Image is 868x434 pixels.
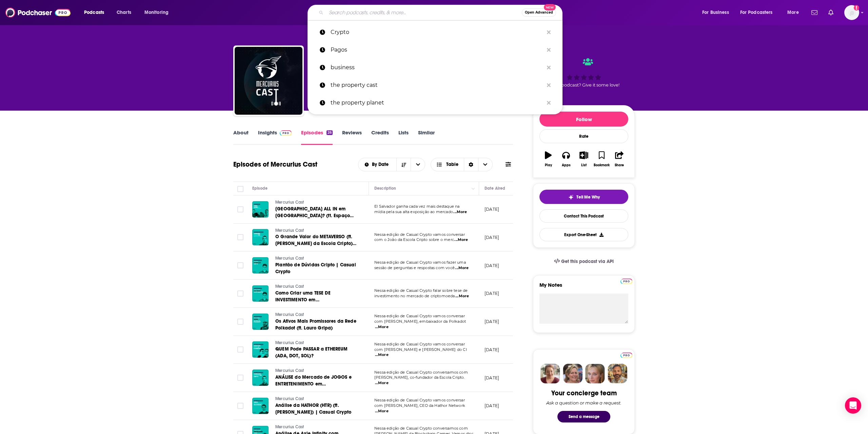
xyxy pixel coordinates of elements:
span: Nessa edição de Casual Crypto conversamos com [374,426,468,431]
span: Mercurius Cast [275,312,304,317]
span: Open Advanced [525,11,553,14]
div: List [581,163,587,167]
div: Description [374,184,396,192]
img: Podchaser Pro [620,353,632,358]
button: Open AdvancedNew [522,8,556,17]
div: Sort Direction [464,158,478,171]
span: O Grande Valor do METAVERSO (ft. [PERSON_NAME] da Escola Cripto) | Casual Crypto [275,234,357,253]
div: Rate [539,129,628,143]
button: open menu [697,7,737,18]
button: Follow [539,112,628,127]
button: open menu [79,7,113,18]
span: [GEOGRAPHIC_DATA] ALL IN em [GEOGRAPHIC_DATA]? (ft. Espaço Cripto e Btreze) | Casual Crypto [275,206,354,225]
span: ...More [375,324,389,330]
span: More [787,8,799,17]
p: business [331,59,544,76]
div: Episode [252,184,268,192]
span: com [PERSON_NAME], CEO da Hathor Network [374,403,465,408]
button: Bookmark [593,147,610,171]
span: Toggle select row [237,262,243,268]
a: Mercurius Cast [275,396,357,402]
span: Nessa edição de Casual Crypto vamos conversar [374,232,465,237]
a: Mercurius Cast [275,200,357,206]
span: Toggle select row [237,319,243,325]
span: Mercurius Cast [275,284,304,289]
button: open menu [140,7,177,18]
span: Get this podcast via API [561,259,614,264]
h2: Choose List sort [358,158,426,171]
label: My Notes [539,282,628,294]
a: the property planet [308,94,563,112]
a: Mercurius Cast [275,312,357,318]
div: 26 [327,130,333,135]
p: [DATE] [485,347,499,353]
span: com [PERSON_NAME], embaixador da Polkadot [374,319,466,324]
button: tell me why sparkleTell Me Why [539,190,628,204]
svg: Add a profile image [854,5,859,11]
span: ...More [454,237,468,243]
a: the property cast [308,76,563,94]
span: mídia pela sua alta exposição ao mercado [374,209,453,214]
a: [GEOGRAPHIC_DATA] ALL IN em [GEOGRAPHIC_DATA]? (ft. Espaço Cripto e Btreze) | Casual Crypto [275,206,357,219]
p: [DATE] [485,234,499,240]
button: open menu [736,7,783,18]
p: [DATE] [485,375,499,381]
a: Credits [371,129,389,145]
span: Tell Me Why [576,194,600,200]
span: By Date [372,162,391,167]
button: open menu [411,158,425,171]
a: Análise da HATHOR (HTR) (ft. [PERSON_NAME]) | Casual Crypto [275,402,357,416]
button: Choose View [431,158,493,171]
button: Show profile menu [844,5,859,20]
span: com o João da Escola Cripto sobre o merc [374,237,454,242]
span: [PERSON_NAME], co-fundador da Escola Cripto. [374,375,465,380]
img: Mercurius Cast [235,47,302,115]
input: Search podcasts, credits, & more... [326,7,522,18]
button: open menu [358,162,397,167]
a: Podchaser - Follow, Share and Rate Podcasts [5,6,71,19]
a: Mercurius Cast [275,368,357,374]
a: Mercurius Cast [275,228,357,234]
span: QUEM Pode PASSAR a ETHEREUM (ADA, DOT, SOL)? [275,346,348,359]
button: open menu [783,7,807,18]
span: ...More [453,209,467,215]
button: List [575,147,593,171]
a: Crypto [308,23,563,41]
a: Contact This Podcast [539,209,628,223]
span: Toggle select row [237,403,243,409]
span: sessão de perguntas e respostas com você [374,265,455,270]
button: Sort Direction [396,158,411,171]
span: ANÁLISE do Mercado de JOGOS e ENTRETENIMENTO em [GEOGRAPHIC_DATA] (ft. [PERSON_NAME]) | Casual Cr... [275,374,352,400]
span: Nessa edição de Casual Crypto vamos conversar [374,342,465,346]
a: Como Criar uma TESE DE INVESTIMENTO em [GEOGRAPHIC_DATA] | Casual Crypto [275,290,357,303]
span: Mercurius Cast [275,340,304,345]
a: InsightsPodchaser Pro [258,129,292,145]
span: Mercurius Cast [275,396,304,401]
div: Your concierge team [551,389,617,397]
span: Plantão de Dúvidas Cripto | Casual Crypto [275,262,356,275]
span: Nessa edição de Casual Crypto conversamos com [374,370,468,375]
a: Pro website [620,352,632,358]
a: Mercurius Cast [275,340,357,346]
p: [DATE] [485,206,499,212]
a: Plantão de Dúvidas Cripto | Casual Crypto [275,262,357,275]
span: New [544,4,556,11]
span: investimento no mercado de criptomoeda [374,294,455,298]
a: About [233,129,249,145]
span: ...More [455,265,469,271]
a: Show notifications dropdown [826,7,836,18]
span: Podcasts [84,8,104,17]
img: Sydney Profile [540,364,560,383]
span: Good podcast? Give it some love! [548,82,619,88]
p: [DATE] [485,403,499,409]
p: Pagos [331,41,544,59]
a: Similar [418,129,435,145]
p: the property planet [331,94,544,112]
p: the property cast [331,76,544,94]
span: Table [446,162,458,167]
button: Play [539,147,557,171]
span: For Business [702,8,729,17]
a: O Grande Valor do METAVERSO (ft. [PERSON_NAME] da Escola Cripto) | Casual Crypto [275,233,357,247]
p: [DATE] [485,290,499,296]
img: Podchaser Pro [620,279,632,284]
